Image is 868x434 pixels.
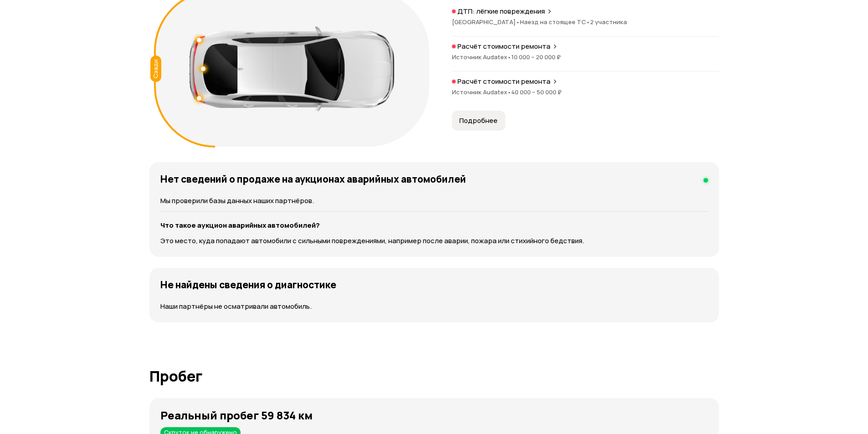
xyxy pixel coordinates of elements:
[507,53,511,61] span: •
[452,111,505,131] button: Подробнее
[507,88,511,96] span: •
[590,18,627,26] span: 2 участника
[586,18,590,26] span: •
[160,173,466,185] h4: Нет сведений о продаже на аукционах аварийных автомобилей
[511,88,562,96] span: 40 000 – 50 000 ₽
[459,116,498,125] span: Подробнее
[452,53,511,61] span: Источник Audatex
[516,18,520,26] span: •
[452,88,511,96] span: Источник Audatex
[150,56,161,82] div: Сзади
[160,279,336,291] h4: Не найдены сведения о диагностике
[457,42,550,51] p: Расчёт стоимости ремонта
[452,18,520,26] span: [GEOGRAPHIC_DATA]
[520,18,590,26] span: Наезд на стоящее ТС
[160,236,708,246] p: Это место, куда попадают автомобили с сильными повреждениями, например после аварии, пожара или с...
[160,301,708,311] p: Наши партнёры не осматривали автомобиль.
[457,77,550,86] p: Расчёт стоимости ремонта
[160,408,313,423] strong: Реальный пробег 59 834 км
[160,220,320,230] strong: Что такое аукцион аварийных автомобилей?
[457,7,545,16] p: ДТП: лёгкие повреждения
[511,53,561,61] span: 10 000 – 20 000 ₽
[160,196,708,206] p: Мы проверили базы данных наших партнёров.
[149,368,719,384] h1: Пробег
